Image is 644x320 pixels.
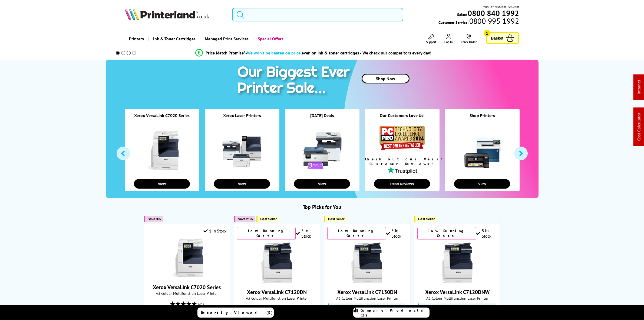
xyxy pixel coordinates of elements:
button: Save 3% [144,216,163,222]
span: A3 Colour Multifunction Laser Printer [147,291,227,296]
span: A3 Colour Multifunction Laser Printer [237,296,317,301]
b: 0800 840 1992 [468,8,519,18]
li: modal_Promise [108,48,519,58]
a: Xerox VersaLink C7020 Series [153,284,221,291]
span: A3 Colour Multifunction Laser Printer [417,296,497,301]
a: Xerox VersaLink C7120DN [247,289,307,296]
span: Best Seller [328,217,345,221]
div: Low Running Costs [237,227,296,240]
a: Cost Calculator [636,113,642,141]
a: Printerland Logo [125,8,225,21]
a: Xerox VersaLink C7120DNW [437,279,478,284]
a: Ink & Toner Cartridges [148,32,200,46]
div: 5 In Stock [386,228,407,239]
span: Log In [444,40,453,44]
div: Check out our Verified Customer Reviews! [365,157,440,166]
span: 0800 995 1992 [468,18,519,24]
a: 0800 840 1992 [467,11,519,16]
a: Recently Viewed (5) [197,308,274,318]
a: Xerox VersaLink C7130DN [337,289,397,296]
span: Basket [491,34,503,42]
div: 5 In Stock [296,228,317,239]
button: View [454,179,510,189]
button: Best Seller [256,216,279,222]
a: Intranet [636,80,642,95]
div: 5 In Stock [476,228,497,239]
img: Xerox VersaLink C7020 Series [166,238,207,278]
span: Mon - Fri 9:00am - 5:30pm [483,4,519,9]
a: Special Offers [253,32,288,46]
span: Support [426,40,436,44]
div: 1 In Stock [203,228,227,234]
span: (46) [288,303,294,314]
a: Managed Print Services [200,32,253,46]
span: Save 21% [238,217,253,221]
a: Xerox VersaLink C7120DNW [425,289,490,296]
div: - even on ink & toner cartridges - We check our competitors every day! [245,50,431,56]
div: Low Running Costs [417,227,476,240]
img: Xerox VersaLink C7130DN [347,243,387,283]
button: View [294,179,350,189]
span: Price Match Promise* [206,50,245,56]
span: Best Seller [260,217,277,221]
button: Best Seller [414,216,437,222]
img: Printerland Logo [125,8,209,20]
a: Log In [444,34,453,44]
div: Low Running Costs [327,227,386,240]
a: Xerox Laser Printers [223,113,261,118]
a: Support [426,34,436,44]
span: Customer Service: [438,18,519,25]
button: View [214,179,270,189]
span: A3 Colour Multifunction Laser Printer [327,296,407,301]
a: Printers [125,32,148,46]
button: Read Reviews [374,179,430,189]
span: 1 [484,30,490,37]
span: Recently Viewed (5) [201,310,273,315]
img: printer sale [235,60,355,102]
a: Compare Products (2) [353,308,430,318]
span: We won’t be beaten on price, [247,50,302,56]
span: Ink & Toner Cartridges [153,32,196,46]
a: Shop Now [362,74,409,83]
a: Xerox VersaLink C7130DN [347,279,387,284]
span: (24) [198,299,204,309]
img: Xerox VersaLink C7120DN [257,243,297,283]
span: Save 3% [148,217,161,221]
a: Xerox VersaLink C7020 Series [134,113,190,118]
div: Our Customers Love Us! [365,113,440,125]
div: Shop Printers [445,113,520,125]
a: Xerox VersaLink C7120DN [257,279,297,284]
a: Track Order [461,34,477,44]
button: Best Seller [324,216,347,222]
div: [DATE] Deals [285,113,359,125]
span: Compare Products (2) [361,308,429,318]
button: Save 21% [234,216,255,222]
span: Sales: [457,12,467,17]
a: Basket 1 [486,32,519,44]
button: View [134,179,190,189]
a: Xerox VersaLink C7020 Series [166,274,207,279]
img: Xerox VersaLink C7120DNW [437,243,478,283]
span: Best Seller [418,217,435,221]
